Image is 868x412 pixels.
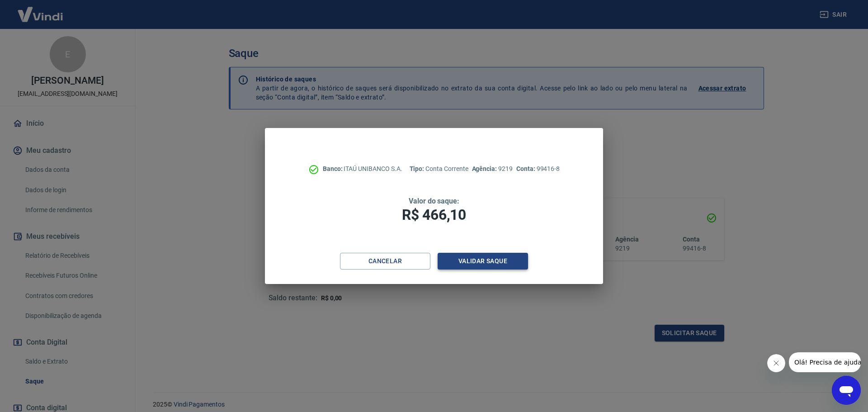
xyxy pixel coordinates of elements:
[472,165,499,172] span: Agência:
[410,164,468,174] p: Conta Corrente
[767,354,785,372] iframe: Fechar mensagem
[789,352,861,372] iframe: Mensagem da empresa
[5,6,76,14] span: Olá! Precisa de ajuda?
[516,164,560,174] p: 99416-8
[516,165,537,172] span: Conta:
[832,376,861,405] iframe: Botão para abrir a janela de mensagens
[402,206,466,223] span: R$ 466,10
[323,164,402,174] p: ITAÚ UNIBANCO S.A.
[438,253,528,270] button: Validar saque
[323,165,344,172] span: Banco:
[410,165,426,172] span: Tipo:
[472,164,513,174] p: 9219
[409,197,459,205] span: Valor do saque:
[340,253,430,270] button: Cancelar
